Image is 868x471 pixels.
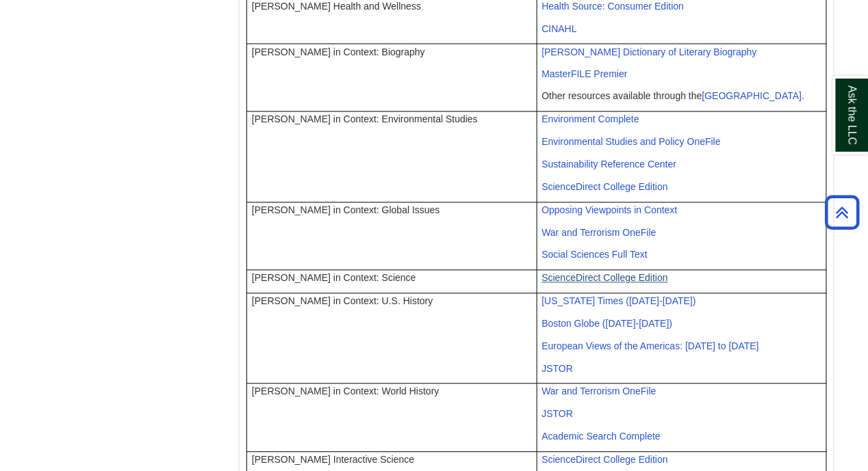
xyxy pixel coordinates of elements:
[542,364,574,375] span: JSTOR
[542,272,668,284] a: ScienceDirect College Edition
[542,273,668,284] span: ScienceDirect College Edition
[542,159,677,170] span: Sustainability Reference Center
[542,408,574,420] a: JSTOR
[542,91,805,102] span: Other resources available through the .
[252,296,433,307] span: [PERSON_NAME] in Context: U.S. History
[542,319,673,329] span: Boston Globe ([DATE]-[DATE])
[252,205,440,216] span: [PERSON_NAME] in Context: Global Issues
[542,386,656,397] a: War and Terrorism OneFile
[252,46,425,57] span: [PERSON_NAME] in Context: Biography
[542,431,661,442] span: Academic Search Complete
[542,228,656,239] span: War and Terrorism OneFile
[542,46,757,57] a: [PERSON_NAME] Dictionary of Literary Biography
[542,250,648,260] span: Social Sciences Full Text
[542,46,757,57] span: [PERSON_NAME] Dictionary of Literary Biography
[542,341,759,352] span: European Views of the Americas: [DATE] to [DATE]
[542,249,648,260] a: Social Sciences Full Text
[542,340,759,352] a: European Views of the Americas: [DATE] to [DATE]
[542,204,678,216] a: Opposing Viewpoints in Context
[542,69,628,80] span: MasterFILE Premier
[542,23,577,34] a: CINAHL
[542,295,696,307] a: [US_STATE] Times ([DATE]-[DATE])
[542,431,661,442] a: Academic Search Complete
[252,386,439,397] span: [PERSON_NAME] in Context: World History
[542,1,685,12] span: Health Source: Consumer Edition
[542,182,668,193] a: ScienceDirect College Edition
[542,363,574,375] a: JSTOR
[702,91,802,102] a: [GEOGRAPHIC_DATA]
[542,113,639,125] a: Environment Complete
[821,203,865,221] a: Back to Top
[252,273,416,284] span: [PERSON_NAME] in Context: Science
[252,1,421,12] span: [PERSON_NAME] Health and Wellness
[542,136,721,148] a: Environmental Studies and Policy OneFile
[542,137,721,148] span: Environmental Studies and Policy OneFile
[542,454,668,466] a: ScienceDirect College Edition
[542,68,628,80] a: MasterFILE Premier
[542,159,677,170] a: Sustainability Reference Center
[252,114,478,125] span: [PERSON_NAME] in Context: Environmental Studies
[542,227,656,239] a: War and Terrorism OneFile
[542,318,673,329] a: Boston Globe ([DATE]-[DATE])
[542,386,656,397] span: War and Terrorism OneFile
[252,455,414,466] span: [PERSON_NAME] Interactive Science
